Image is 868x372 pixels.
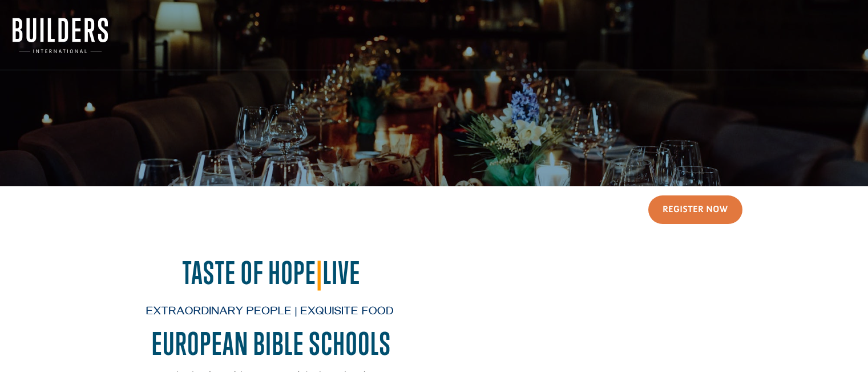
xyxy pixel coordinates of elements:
[126,255,417,297] h2: Taste of Hope Live
[146,306,394,320] span: Extraordinary People | Exquisite Food
[126,326,417,367] h2: EUROPEAN BIBLE SCHOOL
[316,254,322,291] span: |
[380,325,391,362] span: S
[13,18,108,53] img: Builders International
[648,195,742,225] a: Register Now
